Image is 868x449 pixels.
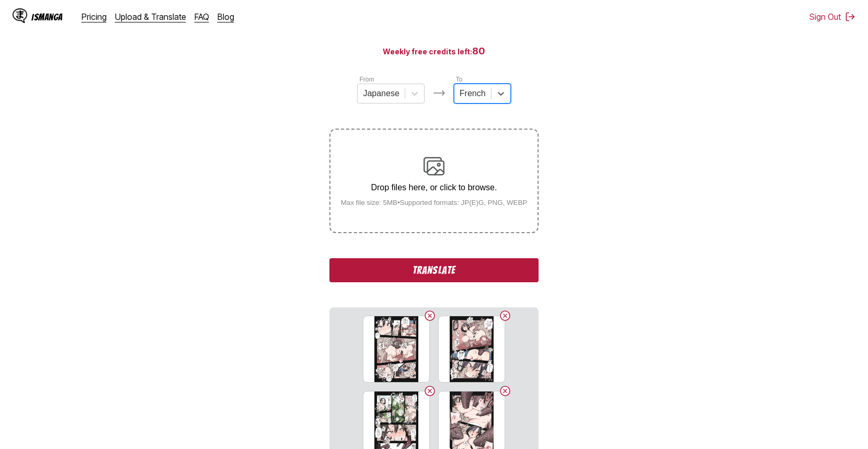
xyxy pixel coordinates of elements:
h3: Weekly free credits left: [25,44,843,57]
a: Pricing [82,11,107,22]
img: IsManga Logo [13,8,27,23]
button: Sign Out [809,11,855,22]
img: Languages icon [433,87,446,99]
p: Drop files here, or click to browse. [333,183,536,192]
button: Delete image [499,309,511,322]
a: Upload & Translate [115,11,186,22]
button: Delete image [424,385,436,397]
label: From [359,76,374,83]
a: IsManga LogoIsManga [13,8,82,25]
button: Delete image [424,309,436,322]
a: Blog [218,11,234,22]
button: Delete image [499,385,511,397]
div: IsManga [31,12,63,22]
small: Max file size: 5MB • Supported formats: JP(E)G, PNG, WEBP [333,199,536,206]
a: FAQ [195,11,209,22]
label: To [456,76,463,83]
button: Translate [329,258,539,282]
img: Sign out [845,11,855,22]
span: 80 [472,45,485,56]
